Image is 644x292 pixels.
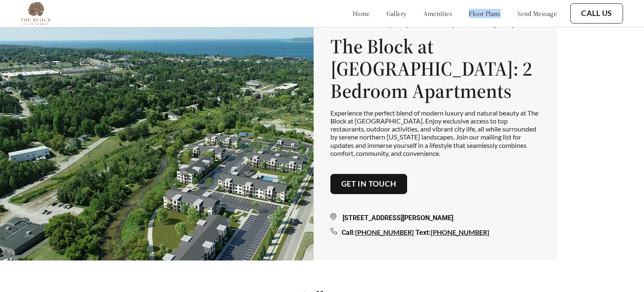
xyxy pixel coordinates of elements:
span: Call: [342,229,355,237]
span: Text: [415,229,431,237]
a: floor plans [469,9,501,18]
img: The%20Block%20at%20Petoskey%20Logo%20-%20Transparent%20Background%20(1).png [21,2,51,25]
p: Experience the perfect blend of modern luxury and natural beauty at The Block at [GEOGRAPHIC_DATA... [330,109,540,157]
a: home [353,9,370,18]
a: [PHONE_NUMBER] [431,228,489,236]
a: gallery [387,9,407,18]
h1: The Block at [GEOGRAPHIC_DATA]: 2 Bedroom Apartments [330,35,540,102]
button: Call Us [570,3,623,24]
a: amenities [423,9,452,18]
button: Get in touch [330,174,408,194]
div: [STREET_ADDRESS][PERSON_NAME] [330,213,540,223]
a: send message [517,9,557,18]
a: [PHONE_NUMBER] [355,228,414,236]
a: Call Us [581,9,612,18]
a: Get in touch [341,179,397,189]
p: Find Your New Home [DATE] at The Block At [GEOGRAPHIC_DATA] [330,20,540,29]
